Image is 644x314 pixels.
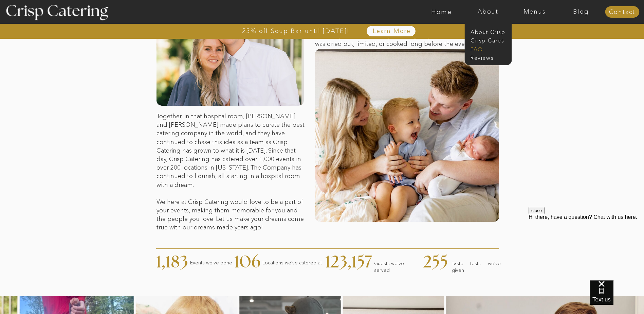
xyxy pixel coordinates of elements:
iframe: podium webchat widget prompt [529,207,644,289]
a: Home [418,8,465,15]
a: Crisp Cares [471,37,510,43]
a: Blog [558,8,604,15]
p: 106 [234,254,283,272]
a: Reviews [471,54,504,60]
a: faq [471,46,504,52]
a: Contact [605,9,639,16]
a: Menus [511,8,558,15]
p: Taste tests we've given [452,260,501,272]
p: 255 [423,254,472,272]
p: 123,157 [325,254,374,272]
p: Together, in that hospital room, [PERSON_NAME] and [PERSON_NAME] made plans to curate the best ca... [157,112,306,205]
a: About Crisp [471,28,510,35]
a: About [465,8,511,15]
a: Learn More [357,28,427,35]
a: 25% off Soup Bar until [DATE]! [218,28,374,34]
iframe: podium webchat widget bubble [590,280,644,314]
p: Guests we've served [374,260,419,281]
p: Events we've done [190,260,239,272]
p: 1,183 [156,254,205,272]
p: Locations we've catered at [262,260,325,271]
